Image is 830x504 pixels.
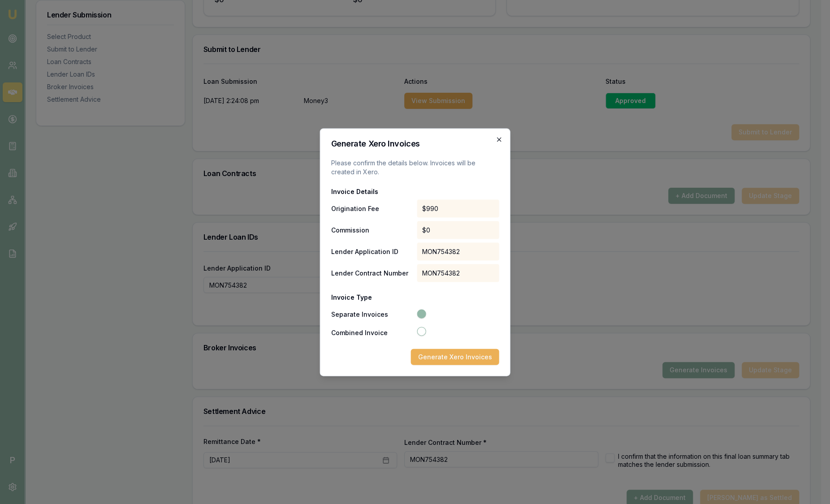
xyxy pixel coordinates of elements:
[331,329,415,336] label: Combined Invoice
[331,139,499,147] h2: Generate Xero Invoices
[331,293,414,302] span: Invoice Type
[417,242,499,260] div: MON754382
[331,204,414,213] span: Origination Fee
[331,311,415,317] label: Separate Invoices
[417,264,499,282] div: MON754382
[331,268,414,277] span: Lender Contract Number
[417,221,499,239] div: $0
[331,187,414,196] span: Invoice Details
[331,225,414,234] span: Commission
[417,199,499,217] div: $990
[331,158,499,176] p: Please confirm the details below. Invoices will be created in Xero.
[411,349,499,365] button: Generate Xero Invoices
[331,247,414,256] span: Lender Application ID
